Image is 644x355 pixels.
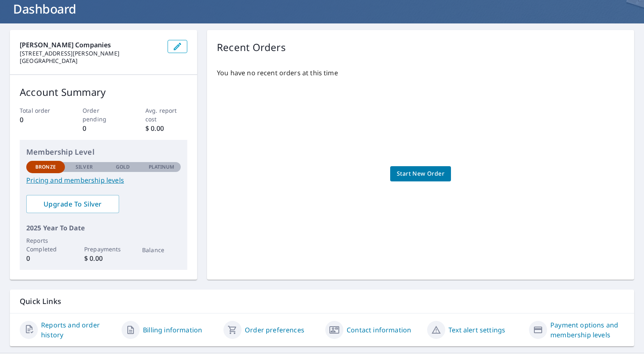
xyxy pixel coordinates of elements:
[20,115,62,125] p: 0
[20,296,624,306] p: Quick Links
[347,325,411,335] a: Contact information
[33,200,113,209] span: Upgrade To Silver
[84,245,123,253] p: Prepayments
[83,106,124,123] p: Order pending
[26,223,181,233] p: 2025 Year To Date
[10,0,634,17] h1: Dashboard
[20,40,161,50] p: [PERSON_NAME] Companies
[20,106,62,115] p: Total order
[390,166,451,181] a: Start New Order
[448,325,505,335] a: Text alert settings
[41,320,115,340] a: Reports and order history
[217,68,624,78] p: You have no recent orders at this time
[20,85,187,100] p: Account Summary
[35,163,56,171] p: Bronze
[76,163,93,171] p: Silver
[217,40,286,55] p: Recent Orders
[149,163,175,171] p: Platinum
[26,253,65,263] p: 0
[245,325,304,335] a: Order preferences
[145,123,187,133] p: $ 0.00
[26,146,181,158] p: Membership Level
[116,163,130,171] p: Gold
[550,320,624,340] a: Payment options and membership levels
[397,169,444,179] span: Start New Order
[26,236,65,253] p: Reports Completed
[20,57,161,65] p: [GEOGRAPHIC_DATA]
[143,325,202,335] a: Billing information
[26,195,119,213] a: Upgrade To Silver
[26,175,181,185] a: Pricing and membership levels
[145,106,187,123] p: Avg. report cost
[20,50,161,57] p: [STREET_ADDRESS][PERSON_NAME]
[142,246,181,254] p: Balance
[84,253,123,263] p: $ 0.00
[83,123,124,133] p: 0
